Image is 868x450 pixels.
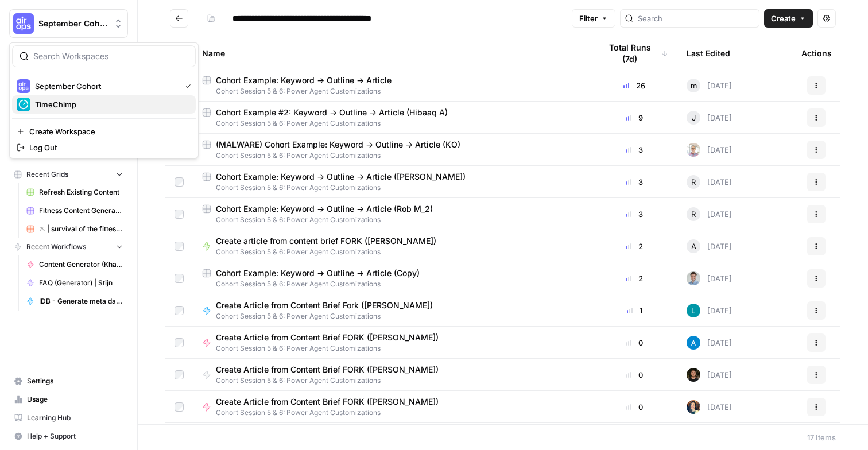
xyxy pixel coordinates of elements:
[691,176,696,188] span: R
[687,336,732,350] div: [DATE]
[687,79,732,92] div: [DATE]
[572,9,615,28] button: Filter
[687,143,732,157] div: [DATE]
[687,143,700,157] img: rnewfn8ozkblbv4ke1ie5hzqeirw
[216,311,442,321] span: Cohort Session 5 & 6: Power Agent Customizations
[202,75,582,96] a: Cohort Example: Keyword -> Outline -> ArticleCohort Session 5 & 6: Power Agent Customizations
[39,278,123,288] span: FAQ (Generator) | Stijn
[38,18,108,29] span: September Cohort
[687,271,700,285] img: jfqs3079v2d0ynct2zz6w6q7w8l7
[27,394,123,405] span: Usage
[687,400,700,414] img: 46oskw75a0b6ifjb5gtmemov6r07
[687,207,732,221] div: [DATE]
[216,171,466,183] span: Cohort Example: Keyword -> Outline -> Article ([PERSON_NAME])
[17,98,30,111] img: TimeChimp Logo
[202,215,582,225] span: Cohort Session 5 & 6: Power Agent Customizations
[202,203,582,225] a: Cohort Example: Keyword -> Outline -> Article (Rob M_2)Cohort Session 5 & 6: Power Agent Customiz...
[600,337,668,348] div: 0
[687,37,730,69] div: Last Edited
[13,13,34,34] img: September Cohort Logo
[202,150,582,161] span: Cohort Session 5 & 6: Power Agent Customizations
[39,259,123,270] span: Content Generator (Khalila)
[202,364,582,386] a: Create Article from Content Brief FORK ([PERSON_NAME])Cohort Session 5 & 6: Power Agent Customiza...
[687,271,732,285] div: [DATE]
[600,401,668,413] div: 0
[9,166,128,183] button: Recent Grids
[35,99,187,110] span: TimeChimp
[39,187,123,197] span: Refresh Existing Content
[600,37,668,69] div: Total Runs (7d)
[202,107,582,129] a: Cohort Example #2: Keyword -> Outline -> Article (Hibaaq A)Cohort Session 5 & 6: Power Agent Cust...
[35,80,176,92] span: September Cohort
[202,267,582,289] a: Cohort Example: Keyword -> Outline -> Article (Copy)Cohort Session 5 & 6: Power Agent Customizations
[807,432,836,443] div: 17 Items
[202,86,582,96] span: Cohort Session 5 & 6: Power Agent Customizations
[600,240,668,252] div: 2
[202,396,582,418] a: Create Article from Content Brief FORK ([PERSON_NAME])Cohort Session 5 & 6: Power Agent Customiza...
[202,37,582,69] div: Name
[216,396,439,408] span: Create Article from Content Brief FORK ([PERSON_NAME])
[202,183,582,193] span: Cohort Session 5 & 6: Power Agent Customizations
[687,111,732,125] div: [DATE]
[691,80,697,91] span: m
[600,369,668,381] div: 0
[687,336,700,350] img: o3cqybgnmipr355j8nz4zpq1mc6x
[202,332,582,354] a: Create Article from Content Brief FORK ([PERSON_NAME])Cohort Session 5 & 6: Power Agent Customiza...
[638,13,754,24] input: Search
[216,343,448,354] span: Cohort Session 5 & 6: Power Agent Customizations
[600,176,668,188] div: 3
[216,267,420,279] span: Cohort Example: Keyword -> Outline -> Article (Copy)
[216,107,448,118] span: Cohort Example #2: Keyword -> Outline -> Article (Hibaaq A)
[12,123,196,139] a: Create Workspace
[17,79,30,93] img: September Cohort Logo
[687,368,700,382] img: yb40j7jvyap6bv8k3d2kukw6raee
[39,224,123,234] span: ♨︎ | survival of the fittest ™ | ([PERSON_NAME])
[216,203,433,215] span: Cohort Example: Keyword -> Outline -> Article (Rob M_2)
[9,372,128,390] a: Settings
[764,9,813,28] button: Create
[691,208,696,220] span: R
[600,273,668,284] div: 2
[692,112,696,123] span: J
[216,235,436,247] span: Create article from content brief FORK ([PERSON_NAME])
[9,409,128,427] a: Learning Hub
[202,300,582,321] a: Create Article from Content Brief Fork ([PERSON_NAME])Cohort Session 5 & 6: Power Agent Customiza...
[21,274,128,292] a: FAQ (Generator) | Stijn
[9,9,128,38] button: Workspace: September Cohort
[600,80,668,91] div: 26
[29,142,187,153] span: Log Out
[687,400,732,414] div: [DATE]
[771,13,796,24] span: Create
[687,304,700,317] img: k0a6gqpjs5gv5ayba30r5s721kqg
[600,305,668,316] div: 1
[26,242,86,252] span: Recent Workflows
[39,296,123,307] span: IDB - Generate meta data across an entire sheet
[9,42,199,158] div: Workspace: September Cohort
[202,139,582,161] a: (MALWARE) Cohort Example: Keyword -> Outline -> Article (KO)Cohort Session 5 & 6: Power Agent Cus...
[21,220,128,238] a: ♨︎ | survival of the fittest ™ | ([PERSON_NAME])
[801,37,832,69] div: Actions
[202,171,582,193] a: Cohort Example: Keyword -> Outline -> Article ([PERSON_NAME])Cohort Session 5 & 6: Power Agent Cu...
[9,238,128,255] button: Recent Workflows
[687,175,732,189] div: [DATE]
[27,413,123,423] span: Learning Hub
[691,240,696,252] span: A
[39,205,123,216] span: Fitness Content Generator (Stijn)
[21,292,128,311] a: IDB - Generate meta data across an entire sheet
[202,279,582,289] span: Cohort Session 5 & 6: Power Agent Customizations
[687,304,732,317] div: [DATE]
[9,427,128,445] button: Help + Support
[687,239,732,253] div: [DATE]
[21,201,128,220] a: Fitness Content Generator (Stijn)
[216,75,392,86] span: Cohort Example: Keyword -> Outline -> Article
[216,364,439,375] span: Create Article from Content Brief FORK ([PERSON_NAME])
[9,390,128,409] a: Usage
[33,51,188,62] input: Search Workspaces
[21,183,128,201] a: Refresh Existing Content
[216,375,448,386] span: Cohort Session 5 & 6: Power Agent Customizations
[579,13,598,24] span: Filter
[202,118,582,129] span: Cohort Session 5 & 6: Power Agent Customizations
[27,431,123,441] span: Help + Support
[12,139,196,156] a: Log Out
[600,112,668,123] div: 9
